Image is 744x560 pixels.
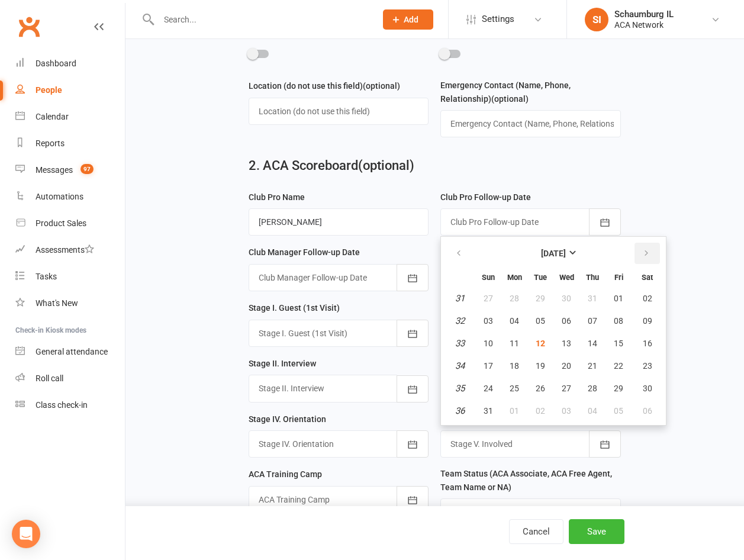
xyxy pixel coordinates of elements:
span: 13 [562,339,571,348]
div: People [36,85,62,95]
label: Stage I. Guest (1st Visit) [249,301,340,314]
span: 28 [588,384,597,393]
span: 20 [562,361,571,371]
div: Product Sales [36,218,86,228]
button: 11 [502,333,527,354]
button: 18 [502,355,527,376]
a: Automations [15,184,125,210]
span: 14 [588,339,597,348]
button: 19 [528,355,553,376]
div: General attendance [36,347,108,356]
small: Wednesday [559,273,574,282]
button: 16 [632,333,662,354]
span: 24 [484,384,493,393]
em: 36 [455,405,465,416]
button: 24 [476,378,501,399]
span: 29 [614,384,623,393]
div: Class check-in [36,400,88,410]
button: 23 [632,355,662,376]
button: 02 [632,288,662,309]
button: 03 [554,400,579,421]
button: 04 [580,400,605,421]
span: 04 [510,316,519,326]
button: 25 [502,378,527,399]
div: Open Intercom Messenger [12,520,40,548]
a: Dashboard [15,50,125,77]
h2: 2. ACA Scoreboard [249,159,621,173]
button: 14 [580,333,605,354]
button: 10 [476,333,501,354]
label: Location (do not use this field) [249,79,400,92]
span: 31 [588,294,597,303]
span: 15 [614,339,623,348]
span: Settings [482,6,514,33]
span: 03 [484,316,493,326]
a: Clubworx [14,12,44,41]
div: Reports [36,139,65,148]
span: 08 [614,316,623,326]
span: 07 [588,316,597,326]
span: 30 [562,294,571,303]
button: 07 [580,310,605,332]
button: 26 [528,378,553,399]
div: Calendar [36,112,69,121]
button: 28 [502,288,527,309]
a: Class kiosk mode [15,392,125,419]
div: Messages [36,165,73,175]
small: Friday [614,273,623,282]
span: (optional) [358,158,414,173]
spang: (optional) [491,94,529,104]
button: 31 [580,288,605,309]
spang: (optional) [363,81,400,91]
div: SI [585,8,608,31]
span: 01 [614,294,623,303]
button: Save [569,519,624,544]
button: 15 [606,333,631,354]
span: 19 [536,361,545,371]
a: Tasks [15,263,125,290]
span: 06 [562,316,571,326]
span: 11 [510,339,519,348]
strong: [DATE] [541,249,566,258]
span: 03 [562,406,571,416]
span: 09 [643,316,652,326]
label: Team Status (ACA Associate, ACA Free Agent, Team Name or NA) [440,467,621,494]
span: 25 [510,384,519,393]
span: 04 [588,406,597,416]
span: 05 [614,406,623,416]
span: 27 [562,384,571,393]
span: 06 [643,406,652,416]
span: 12 [536,339,545,348]
button: 20 [554,355,579,376]
button: 22 [606,355,631,376]
label: Stage IV. Orientation [249,413,326,426]
button: 09 [632,310,662,332]
input: Location (do not use this field) [249,98,429,125]
button: 05 [528,310,553,332]
span: 16 [643,339,652,348]
button: 06 [554,310,579,332]
span: 31 [484,406,493,416]
span: 18 [510,361,519,371]
a: What's New [15,290,125,317]
span: 26 [536,384,545,393]
small: Saturday [642,273,653,282]
input: Team Status (ACA Associate, ACA Free Agent, Team Name or NA) [440,498,621,526]
em: 34 [455,361,465,371]
span: 02 [536,406,545,416]
div: Dashboard [36,59,76,68]
div: Assessments [36,245,94,255]
small: Monday [507,273,522,282]
span: 22 [614,361,623,371]
button: 01 [502,400,527,421]
input: Club Pro Name [249,208,429,236]
small: Thursday [586,273,599,282]
button: 02 [528,400,553,421]
button: 03 [476,310,501,332]
button: 27 [554,378,579,399]
button: Cancel [509,519,563,544]
span: 10 [484,339,493,348]
button: 17 [476,355,501,376]
button: 28 [580,378,605,399]
button: 06 [632,400,662,421]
